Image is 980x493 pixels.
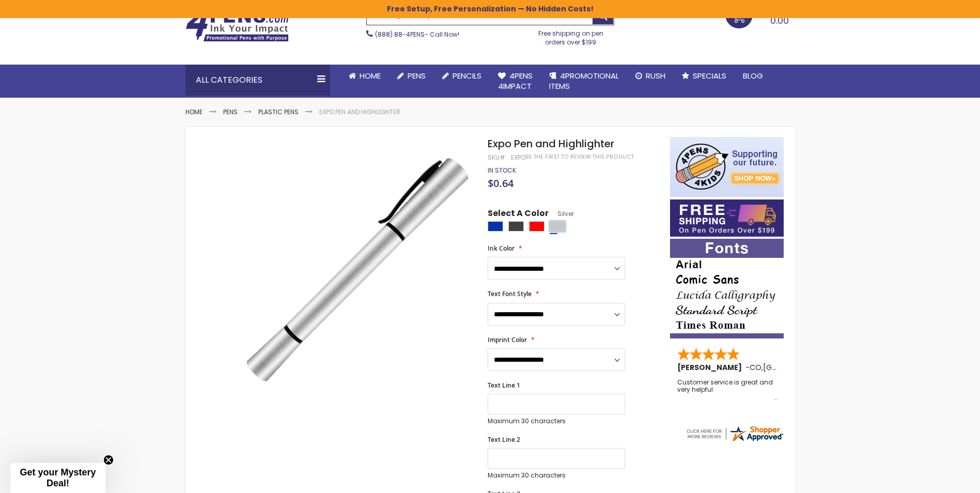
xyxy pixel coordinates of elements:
[541,65,627,98] a: 4PROMOTIONALITEMS
[103,455,114,465] button: Close teaser
[488,435,520,444] span: Text Line 2
[375,30,425,39] a: (888) 88-4PENS
[488,166,516,175] div: Availability
[490,65,541,98] a: 4Pens4impact
[677,362,745,373] span: [PERSON_NAME]
[750,362,761,373] span: CO
[627,65,674,87] a: Rush
[185,65,330,96] div: All Categories
[488,471,625,480] p: Maximum 30 characters
[340,65,389,87] a: Home
[670,239,784,338] img: font-personalization-examples
[488,381,520,390] span: Text Line 1
[488,244,515,253] span: Ink Color
[10,463,105,493] div: Get your Mystery Deal!Close teaser
[185,9,289,42] img: 4Pens Custom Pens and Promotional Products
[549,70,619,91] span: 4PROMOTIONAL ITEMS
[488,208,549,222] span: Select A Color
[389,65,434,87] a: Pens
[434,65,490,87] a: Pencils
[670,137,784,197] img: 4pens 4 kids
[646,70,665,81] span: Rush
[527,25,614,46] div: Free shipping on pen orders over $199
[745,362,839,373] span: - ,
[453,70,481,81] span: Pencils
[223,107,238,116] a: Pens
[319,108,400,116] li: Expo Pen and Highlighter
[735,65,771,87] a: Blog
[488,221,503,232] div: Blue
[488,417,625,425] p: Maximum 30 characters
[238,152,474,388] img: expo_side_silver_1.jpg
[20,467,96,488] span: Get your Mystery Deal!
[763,362,839,373] span: [GEOGRAPHIC_DATA]
[670,199,784,237] img: Free shipping on orders over $199
[488,166,516,175] span: In stock
[488,289,532,298] span: Text Font Style
[677,379,777,401] div: Customer service is great and very helpful
[488,176,514,190] span: $0.64
[549,209,574,218] span: Silver
[508,221,524,232] div: Grey Charcoal
[770,14,789,27] span: 0.00
[498,70,533,91] span: 4Pens 4impact
[375,30,459,39] span: - Call Now!
[488,136,614,151] span: Expo Pen and Highlighter
[550,221,565,232] div: Silver
[685,424,784,443] img: 4pens.com widget logo
[525,153,634,161] a: Be the first to review this product
[258,107,299,116] a: Plastic Pens
[360,70,381,81] span: Home
[488,153,507,162] strong: SKU
[743,70,763,81] span: Blog
[511,153,525,162] div: expo
[185,107,203,116] a: Home
[529,221,545,232] div: Red
[674,65,735,87] a: Specials
[408,70,426,81] span: Pens
[488,335,527,344] span: Imprint Color
[685,436,784,445] a: 4pens.com certificate URL
[693,70,726,81] span: Specials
